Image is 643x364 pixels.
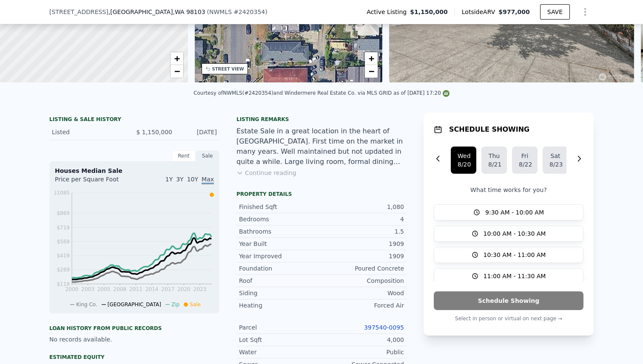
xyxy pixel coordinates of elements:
div: Foundation [239,264,321,273]
p: Select in person or virtual on next page → [434,313,583,324]
button: Continue reading [236,169,296,177]
div: Estimated Equity [49,354,219,361]
span: − [174,66,179,76]
tspan: 2023 [193,286,207,292]
tspan: 2000 [65,286,79,292]
div: 8/21 [488,160,500,169]
div: Thu [488,152,500,160]
span: , WA 98103 [173,8,205,15]
div: Price per Square Foot [55,175,134,189]
button: Show Options [577,3,594,20]
div: 1.5 [321,227,404,236]
h1: SCHEDULE SHOWING [449,124,529,135]
div: Listing remarks [236,116,407,123]
div: 4 [321,215,404,223]
div: STREET VIEW [212,66,244,72]
div: 4,000 [321,336,404,344]
div: Fri [519,152,531,160]
span: + [369,53,374,64]
button: Sat8/23 [543,147,568,174]
span: 9:30 AM - 10:00 AM [485,208,544,217]
div: No records available. [49,335,219,344]
tspan: 2014 [145,286,159,292]
div: 8/23 [549,160,561,169]
span: Zip [171,302,179,308]
button: 10:30 AM - 11:00 AM [434,247,583,263]
tspan: $1085 [54,190,70,196]
button: 10:00 AM - 10:30 AM [434,226,583,242]
div: 1,080 [321,203,404,211]
div: Year Improved [239,252,321,260]
tspan: $869 [57,210,70,216]
button: Fri8/22 [512,147,538,174]
span: $1,150,000 [410,8,448,16]
p: What time works for you? [434,186,583,194]
div: Composition [321,277,404,285]
tspan: $119 [57,281,70,287]
button: Thu8/21 [481,147,507,174]
div: Loan history from public records [49,325,219,332]
a: Zoom in [171,52,183,65]
span: − [369,66,374,76]
a: Zoom out [171,65,183,78]
div: Parcel [239,323,321,332]
div: ( ) [207,8,267,16]
div: Lot Sqft [239,336,321,344]
div: Sat [549,152,561,160]
span: Lotside ARV [462,8,498,16]
tspan: 2017 [162,286,175,292]
div: 8/20 [458,160,469,169]
tspan: $419 [57,253,70,259]
tspan: 2005 [97,286,111,292]
tspan: 2020 [177,286,191,292]
span: Max [202,176,214,184]
span: $ 1,150,000 [136,129,172,135]
div: 1909 [321,240,404,248]
img: NWMLS Logo [443,90,450,97]
span: 10:30 AM - 11:00 AM [484,251,546,259]
tspan: 2008 [114,286,127,292]
tspan: $719 [57,225,70,231]
div: LISTING & SALE HISTORY [49,116,219,124]
span: [GEOGRAPHIC_DATA] [108,302,161,308]
span: 10Y [187,176,198,183]
button: Wed8/20 [451,147,476,174]
a: Zoom out [365,65,378,78]
div: Finished Sqft [239,203,321,211]
div: Estate Sale in a great location in the heart of [GEOGRAPHIC_DATA]. First time on the market in ma... [236,126,407,167]
div: Public [321,348,404,356]
span: King Co. [76,302,97,308]
span: # 2420354 [233,8,265,15]
div: Water [239,348,321,356]
tspan: $569 [57,239,70,245]
span: NWMLS [209,8,232,15]
div: Year Built [239,240,321,248]
button: 11:00 AM - 11:30 AM [434,268,583,284]
div: Forced Air [321,301,404,310]
div: Roof [239,277,321,285]
div: 8/22 [519,160,531,169]
div: Sale [196,150,219,161]
span: , [GEOGRAPHIC_DATA] [108,8,205,16]
button: Schedule Showing [434,291,583,310]
span: [STREET_ADDRESS] [49,8,108,16]
a: Zoom in [365,52,378,65]
div: 1909 [321,252,404,260]
div: Houses Median Sale [55,166,214,175]
div: Wood [321,289,404,297]
div: Bathrooms [239,227,321,236]
button: SAVE [540,4,570,20]
div: Listed [52,128,128,136]
div: Siding [239,289,321,297]
span: 3Y [176,176,183,183]
div: [DATE] [179,128,217,136]
span: Sale [190,302,201,308]
tspan: 2011 [129,286,142,292]
div: Poured Concrete [321,264,404,273]
div: Courtesy of NWMLS (#2420354) and Windermere Real Estate Co. via MLS GRID as of [DATE] 17:20 [193,90,450,96]
a: 397540-0095 [364,324,404,331]
span: 10:00 AM - 10:30 AM [484,229,546,238]
span: Active Listing [367,8,410,16]
tspan: 2003 [81,286,94,292]
div: Wed [458,152,469,160]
